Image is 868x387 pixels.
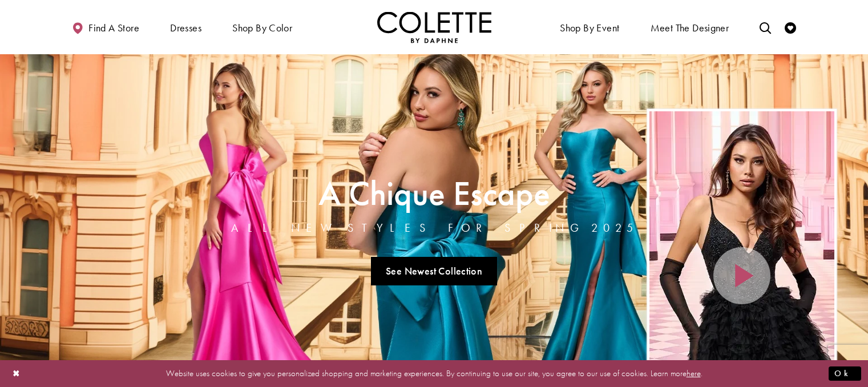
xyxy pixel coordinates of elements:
a: Find a store [69,11,142,43]
p: Website uses cookies to give you personalized shopping and marketing experiences. By continuing t... [82,366,786,381]
span: Find a store [88,22,139,34]
span: Shop by color [232,22,292,34]
ul: Slider Links [228,252,641,290]
span: Shop By Event [557,11,622,43]
a: See Newest Collection A Chique Escape All New Styles For Spring 2025 [371,257,498,285]
img: Colette by Daphne [377,11,491,43]
a: here [687,368,701,379]
span: Dresses [170,22,201,34]
a: Toggle search [757,11,774,43]
button: Submit Dialog [829,366,861,381]
span: Shop by color [229,11,295,43]
a: Check Wishlist [782,11,799,43]
span: Shop By Event [560,22,619,34]
span: Meet the designer [651,22,729,34]
a: Meet the designer [648,11,732,43]
a: Visit Home Page [377,11,491,43]
span: Dresses [167,11,204,43]
button: Close Dialog [7,364,26,384]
